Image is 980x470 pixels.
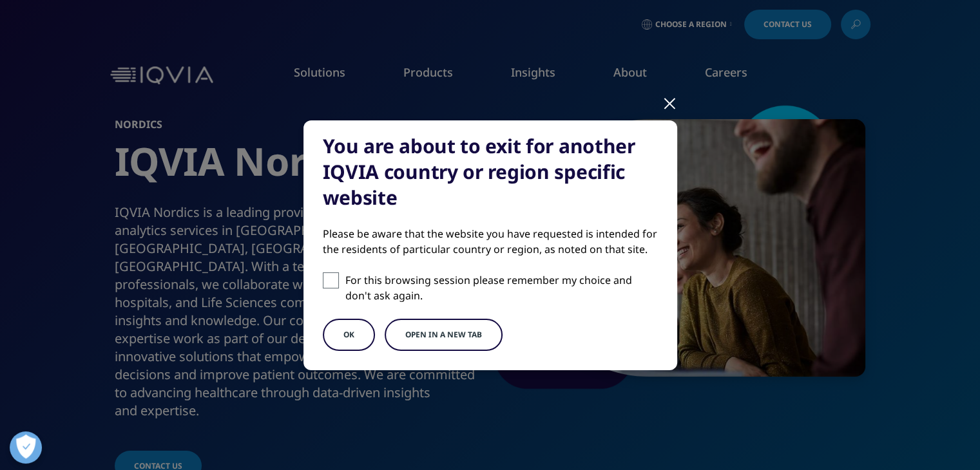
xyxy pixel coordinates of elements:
[323,319,375,351] button: OK
[323,133,658,211] div: You are about to exit for another IQVIA country or region specific website
[385,319,503,351] button: Open in a new tab
[345,272,658,303] p: For this browsing session please remember my choice and don't ask again.
[323,226,658,257] div: Please be aware that the website you have requested is intended for the residents of particular c...
[10,431,42,464] button: Open Preferences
